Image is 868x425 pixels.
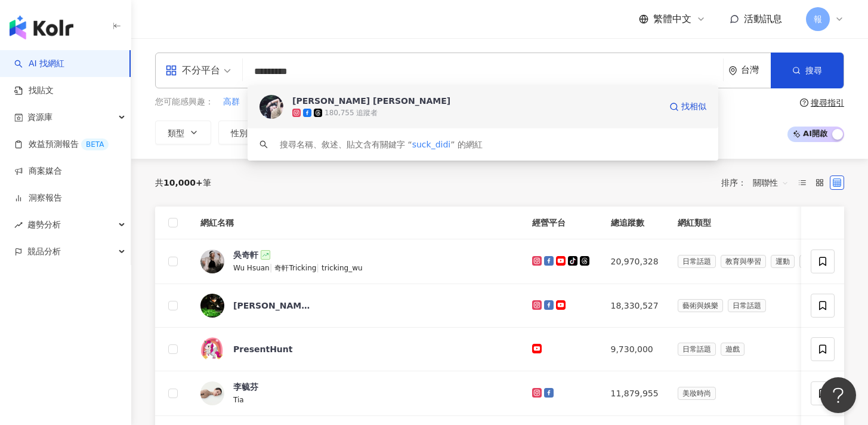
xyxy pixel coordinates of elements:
span: 教育與學習 [721,255,766,268]
a: 找貼文 [14,85,54,97]
span: 性別 [231,128,248,138]
div: 吳奇軒 [233,249,258,261]
span: Wu Hsuan [233,264,270,272]
div: 180,755 追蹤者 [325,108,378,118]
a: 找相似 [669,95,706,119]
img: KOL Avatar [260,95,283,119]
img: KOL Avatar [200,381,224,405]
a: KOL Avatar吳奇軒Wu Hsuan|奇軒Tricking|tricking_wu [200,249,513,274]
span: 日常話題 [728,299,766,312]
img: logo [10,16,73,39]
span: rise [14,221,23,229]
span: 競品分析 [27,238,61,265]
span: question-circle [800,98,808,107]
span: suck_didi [412,140,451,149]
span: 日常話題 [678,255,716,268]
span: search [260,140,268,149]
td: 9,730,000 [601,328,668,371]
span: 美妝時尚 [678,387,716,400]
span: 高群 [223,96,240,108]
iframe: Help Scout Beacon - Open [820,377,856,413]
span: 藝術與娛樂 [678,299,723,312]
a: KOL AvatarPresentHunt [200,337,513,361]
span: 日常話題 [678,343,716,356]
a: KOL Avatar李毓芬Tia [200,381,513,406]
div: 搜尋名稱、敘述、貼文含有關鍵字 “ ” 的網紅 [280,138,483,151]
span: tricking_wu [322,264,363,272]
span: 趨勢分析 [27,211,61,238]
div: [PERSON_NAME] [PERSON_NAME] [233,300,311,312]
div: 不分平台 [165,61,220,80]
div: 搜尋指引 [811,98,844,107]
span: Tia [233,396,244,404]
th: 網紅類型 [668,207,852,239]
div: 李毓芬 [233,381,258,393]
img: KOL Avatar [200,337,224,361]
span: 類型 [168,128,184,138]
th: 網紅名稱 [191,207,523,239]
span: 搜尋 [805,66,822,75]
img: KOL Avatar [200,294,224,318]
span: appstore [165,64,177,76]
span: 奇軒Tricking [274,264,316,272]
span: | [316,263,322,272]
button: 類型 [155,121,211,144]
span: 資源庫 [27,104,52,131]
div: 共 筆 [155,178,211,187]
span: | [270,263,275,272]
div: 排序： [721,173,795,192]
span: 運動 [771,255,795,268]
div: PresentHunt [233,343,293,355]
span: 繁體中文 [653,13,691,26]
th: 經營平台 [523,207,601,239]
span: 遊戲 [721,343,745,356]
span: 找相似 [681,101,706,113]
button: 高群 [223,96,240,109]
img: KOL Avatar [200,250,224,273]
a: KOL Avatar[PERSON_NAME] [PERSON_NAME] [200,294,513,318]
span: 10,000+ [163,178,203,187]
div: 台灣 [741,65,771,75]
span: environment [728,66,737,75]
div: [PERSON_NAME] [PERSON_NAME] [292,95,450,107]
span: 交通工具 [799,255,838,268]
a: 效益預測報告BETA [14,138,109,150]
button: 性別 [218,121,274,144]
span: 報 [814,13,822,26]
span: 您可能感興趣： [155,96,214,108]
a: 商案媒合 [14,165,62,177]
td: 20,970,328 [601,239,668,284]
span: 關聯性 [753,173,789,192]
button: 搜尋 [771,53,844,88]
a: 洞察報告 [14,192,62,204]
td: 11,879,955 [601,371,668,416]
a: searchAI 找網紅 [14,58,64,70]
td: 18,330,527 [601,284,668,328]
th: 總追蹤數 [601,207,668,239]
span: 活動訊息 [744,13,782,24]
